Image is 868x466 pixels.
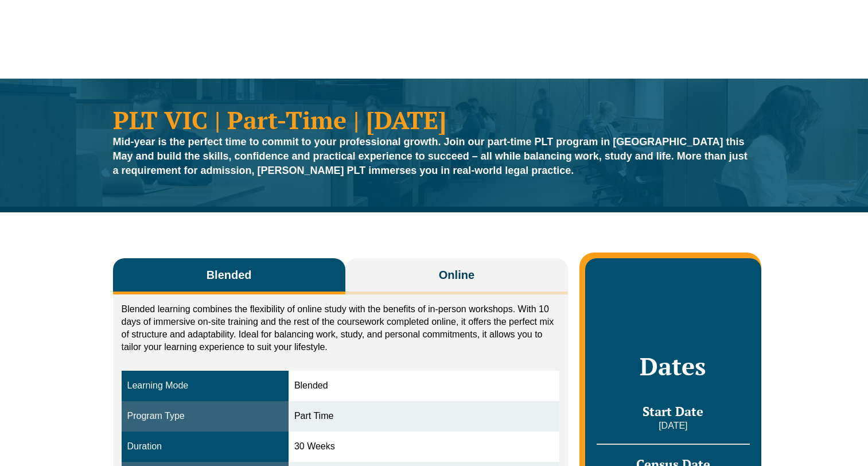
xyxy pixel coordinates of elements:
[643,403,703,420] span: Start Date
[127,379,283,393] div: Learning Mode
[127,410,283,423] div: Program Type
[127,440,283,453] div: Duration
[122,303,560,354] p: Blended learning combines the flexibility of online study with the benefits of in-person workshop...
[294,410,554,423] div: Part Time
[207,267,252,283] span: Blended
[439,267,474,283] span: Online
[294,379,554,393] div: Blended
[294,440,554,453] div: 30 Weeks
[597,352,749,380] h2: Dates
[597,420,749,432] p: [DATE]
[113,136,748,176] strong: Mid-year is the perfect time to commit to your professional growth. Join our part-time PLT progra...
[113,107,756,132] h1: PLT VIC | Part-Time | [DATE]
